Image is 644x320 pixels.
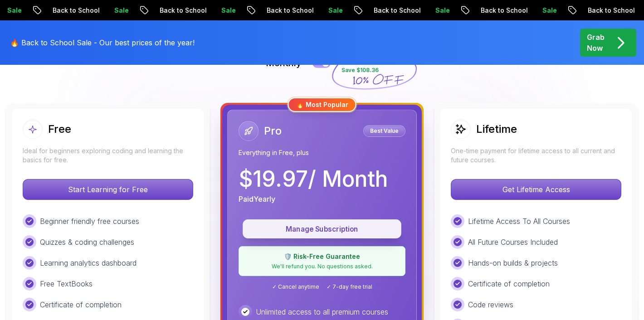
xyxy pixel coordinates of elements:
[244,252,400,261] p: 🛡️ Risk-Free Guarantee
[264,124,282,138] h2: Pro
[107,6,136,15] p: Sale
[468,257,558,268] p: Hands-on builds & projects
[468,237,558,247] p: All Future Courses Included
[468,216,570,227] p: Lifetime Access To All Courses
[327,283,372,291] span: ✓ 7-day free trial
[40,237,134,247] p: Quizzes & coding challenges
[243,219,401,238] button: Manage Subscription
[40,278,93,289] p: Free TextBooks
[587,32,605,53] p: Grab Now
[366,6,428,15] p: Back to School
[10,37,195,48] p: 🔥 Back to School Sale - Our best prices of the year!
[259,6,321,15] p: Back to School
[23,146,193,165] p: Ideal for beginners exploring coding and learning the basics for free.
[581,6,642,15] p: Back to School
[253,224,391,234] p: Manage Subscription
[451,179,621,200] button: Get Lifetime Access
[23,179,193,199] p: Start Learning for Free
[40,299,122,310] p: Certificate of completion
[451,179,621,199] p: Get Lifetime Access
[239,148,405,157] p: Everything in Free, plus
[239,194,275,204] p: Paid Yearly
[48,122,71,136] h2: Free
[244,263,400,270] p: We'll refund you. No questions asked.
[473,6,535,15] p: Back to School
[45,6,107,15] p: Back to School
[23,185,193,194] a: Start Learning for Free
[23,179,193,200] button: Start Learning for Free
[468,299,513,310] p: Code reviews
[321,6,350,15] p: Sale
[468,278,550,289] p: Certificate of completion
[40,257,137,268] p: Learning analytics dashboard
[451,146,621,165] p: One-time payment for lifetime access to all current and future courses.
[256,306,388,317] p: Unlimited access to all premium courses
[272,283,319,291] span: ✓ Cancel anytime
[239,168,388,190] p: $ 19.97 / Month
[476,122,517,136] h2: Lifetime
[535,6,564,15] p: Sale
[365,126,404,136] p: Best Value
[239,224,405,233] a: Manage Subscription
[40,216,139,227] p: Beginner friendly free courses
[428,6,457,15] p: Sale
[214,6,243,15] p: Sale
[152,6,214,15] p: Back to School
[451,185,621,194] a: Get Lifetime Access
